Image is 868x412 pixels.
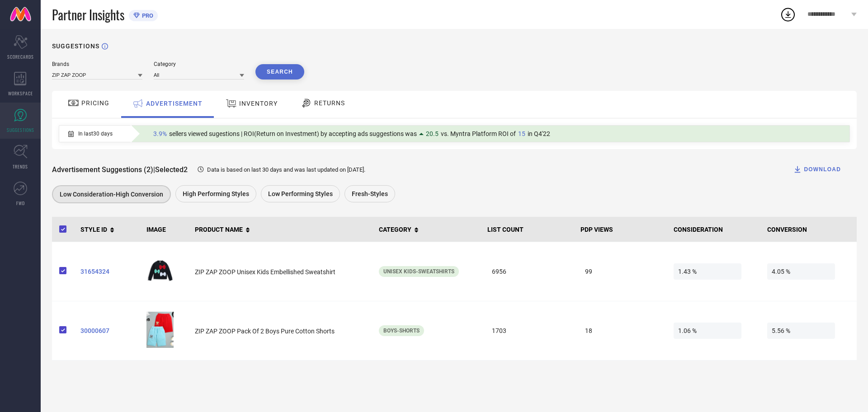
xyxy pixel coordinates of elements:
div: Category [154,61,244,67]
span: Unisex Kids-Sweatshirts [383,268,454,275]
th: CATEGORY [375,217,484,242]
button: DOWNLOAD [782,160,852,178]
div: Brands [52,61,142,67]
span: 5.56 % [767,323,835,339]
span: ZIP ZAP ZOOP Unisex Kids Embellished Sweatshirt [195,268,335,276]
img: FMuh4334_7d384f848747466babae181a50bca4f5.jpg [146,253,174,289]
div: DOWNLOAD [793,165,841,174]
span: ADVERTISEMENT [146,100,203,107]
span: RETURNS [314,99,345,107]
th: IMAGE [143,217,191,242]
span: 99 [580,263,648,280]
span: PRO [140,12,153,19]
span: SCORECARDS [7,53,34,60]
span: 20.5 [426,130,439,137]
span: PRICING [81,99,109,107]
h1: SUGGESTIONS [52,42,99,50]
span: Fresh-Styles [352,190,388,197]
span: Advertisement Suggestions (2) [52,165,153,174]
span: In last 30 days [78,131,113,137]
span: SUGGESTIONS [7,126,34,133]
span: WORKSPACE [8,90,33,97]
span: in Q4'22 [528,130,550,137]
img: bf016606-e7ff-42f9-9f0e-9e08bae4baf71718799755742ZIPZAPZOOPBoysShorts1.jpg [146,312,174,348]
a: 31654324 [80,268,140,275]
span: 4.05 % [767,263,835,280]
div: Percentage of sellers who have viewed suggestions for the current Insight Type [149,128,555,140]
span: FWD [16,200,25,206]
span: | [153,165,155,174]
span: ZIP ZAP ZOOP Pack Of 2 Boys Pure Cotton Shorts [195,328,335,335]
span: INVENTORY [239,100,278,107]
span: Data is based on last 30 days and was last updated on [DATE] . [207,166,365,173]
div: Open download list [780,6,796,23]
th: CONVERSION [764,217,857,242]
span: Low Performing Styles [268,190,333,197]
span: sellers viewed sugestions | ROI(Return on Investment) by accepting ads suggestions was [169,130,417,137]
a: 30000607 [80,327,140,334]
th: LIST COUNT [484,217,577,242]
span: Boys-Shorts [383,328,420,334]
span: High Performing Styles [183,190,249,197]
th: PRODUCT NAME [191,217,375,242]
span: Low Consideration-High Conversion [60,191,163,198]
span: 6956 [487,263,555,280]
th: PDP VIEWS [577,217,670,242]
span: Partner Insights [52,5,124,24]
span: 15 [518,130,525,137]
th: STYLE ID [77,217,143,242]
span: Selected 2 [155,165,188,174]
span: 3.9% [153,130,167,137]
span: 1.43 % [674,263,741,280]
span: TRENDS [13,163,28,170]
span: 18 [580,323,648,339]
button: Search [255,64,304,80]
span: 1.06 % [674,323,741,339]
span: vs. Myntra Platform ROI of [441,130,516,137]
span: 1703 [487,323,555,339]
th: CONSIDERATION [670,217,763,242]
